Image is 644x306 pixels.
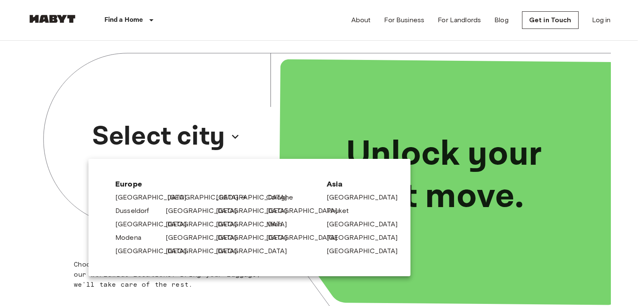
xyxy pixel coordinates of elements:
a: [GEOGRAPHIC_DATA] [216,219,296,229]
a: [GEOGRAPHIC_DATA] [327,233,406,243]
a: [GEOGRAPHIC_DATA] [166,233,245,243]
a: [GEOGRAPHIC_DATA] [266,206,346,216]
a: [GEOGRAPHIC_DATA] [327,192,406,202]
a: [GEOGRAPHIC_DATA] [266,233,346,243]
a: [GEOGRAPHIC_DATA] [115,192,195,202]
a: [GEOGRAPHIC_DATA] [167,192,247,202]
span: Asia [327,179,384,189]
a: Dusseldorf [115,206,158,216]
a: [GEOGRAPHIC_DATA] [216,233,296,243]
a: [GEOGRAPHIC_DATA] [216,206,296,216]
span: Europe [115,179,313,189]
a: Cologne [266,192,301,202]
a: [GEOGRAPHIC_DATA] [166,246,245,256]
a: Phuket [327,206,357,216]
a: Modena [115,233,150,243]
a: [GEOGRAPHIC_DATA] [166,219,245,229]
a: [GEOGRAPHIC_DATA] [216,192,296,202]
a: [GEOGRAPHIC_DATA] [216,246,296,256]
a: [GEOGRAPHIC_DATA] [115,246,195,256]
a: [GEOGRAPHIC_DATA] [327,219,406,229]
a: [GEOGRAPHIC_DATA] [327,246,406,256]
a: [GEOGRAPHIC_DATA] [166,206,245,216]
a: [GEOGRAPHIC_DATA] [115,219,195,229]
a: Milan [266,219,291,229]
